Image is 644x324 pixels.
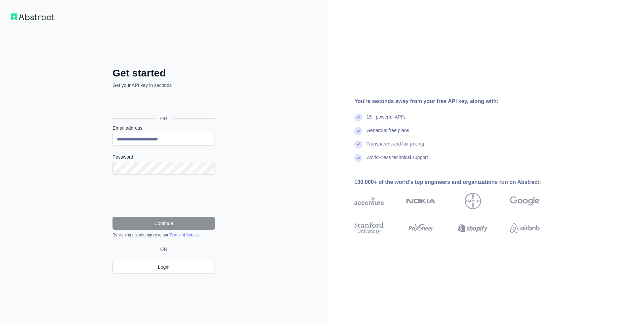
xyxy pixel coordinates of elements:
img: check mark [354,127,362,135]
img: check mark [354,140,362,149]
div: 100,000+ of the world's top engineers and organizations run on Abstract: [354,178,561,186]
span: OR [158,246,170,253]
h2: Get started [112,67,215,79]
iframe: reCAPTCHA [112,183,215,209]
a: Terms of Service [169,233,199,237]
img: check mark [354,154,362,162]
img: shopify [458,221,488,235]
div: 15+ powerful API's [366,114,406,127]
img: airbnb [510,221,540,235]
img: accenture [354,193,384,209]
div: Generous free plans [366,127,409,140]
img: bayer [465,193,481,209]
img: nokia [406,193,436,209]
div: Transparent and fair pricing [366,140,424,154]
img: payoneer [406,221,436,235]
img: check mark [354,114,362,122]
div: By signing up, you agree to our . [112,232,215,238]
img: Workflow [11,13,55,20]
button: Continue [112,217,215,230]
div: You're seconds away from your free API key, along with: [354,97,561,105]
iframe: Sign in with Google Button [109,96,217,111]
a: Login [112,261,215,273]
label: Email address [112,125,215,131]
label: Password [112,154,215,160]
img: stanford university [354,221,384,235]
span: OR [155,115,173,122]
p: Get your API key in seconds [112,82,215,89]
div: World-class technical support [366,154,428,167]
img: google [510,193,540,209]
